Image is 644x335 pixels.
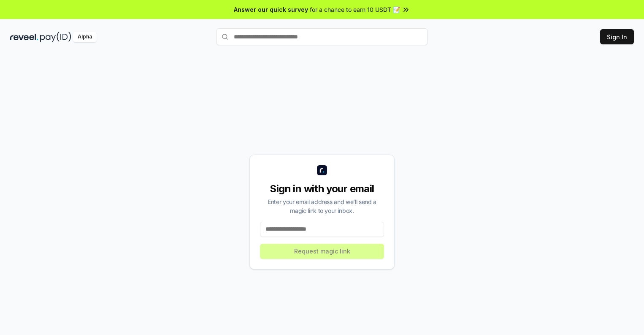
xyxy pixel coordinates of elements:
[310,5,400,14] span: for a chance to earn 10 USDT 📝
[600,29,634,44] button: Sign In
[234,5,308,14] span: Answer our quick survey
[260,182,384,196] div: Sign in with your email
[40,32,71,42] img: pay_id
[317,165,327,175] img: logo_small
[10,32,38,42] img: reveel_dark
[260,197,384,215] div: Enter your email address and we’ll send a magic link to your inbox.
[73,32,97,42] div: Alpha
